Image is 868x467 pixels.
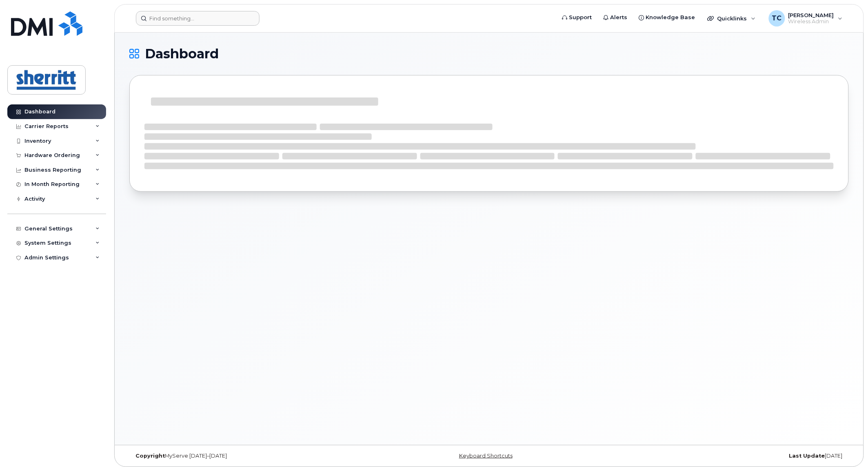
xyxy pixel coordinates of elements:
div: [DATE] [609,453,849,459]
span: Dashboard [145,48,219,60]
div: MyServe [DATE]–[DATE] [129,453,369,459]
strong: Copyright [135,453,165,459]
a: Keyboard Shortcuts [459,453,513,459]
strong: Last Update [789,453,825,459]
